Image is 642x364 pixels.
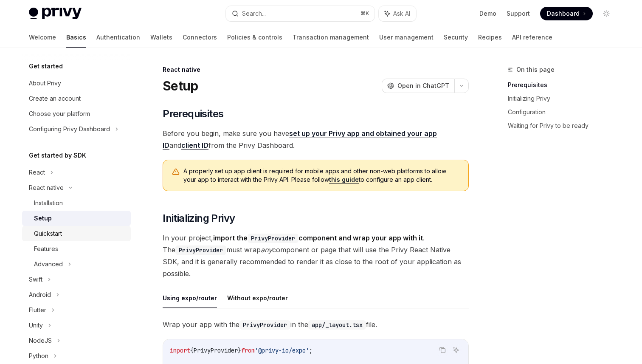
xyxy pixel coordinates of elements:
[172,168,180,176] svg: Warning
[163,107,223,121] span: Prerequisites
[163,127,469,151] span: Before you begin, make sure you have and from the Privy Dashboard.
[29,320,43,330] div: Unity
[379,6,416,21] button: Ask AI
[29,305,46,315] div: Flutter
[22,211,131,226] a: Setup
[255,347,309,354] span: '@privy-io/expo'
[248,234,298,243] code: PrivyProvider
[163,212,235,225] span: Initializing Privy
[239,320,290,330] code: PrivyProvider
[22,226,131,241] a: Quickstart
[29,8,82,20] img: light logo
[308,320,366,330] code: app/_layout.tsx
[170,347,190,354] span: import
[163,232,469,279] span: In your project, . The must wrap component or page that will use the Privy React Native SDK, and ...
[444,27,468,48] a: Security
[29,150,86,161] h5: Get started by SDK
[29,78,61,88] div: About Privy
[163,319,469,330] span: Wrap your app with the in the file.
[34,229,62,239] div: Quickstart
[540,7,593,20] a: Dashboard
[213,234,423,242] strong: import the component and wrap your app with it
[508,105,620,119] a: Configuration
[437,344,448,356] button: Copy the contents from the code block
[29,27,56,48] a: Welcome
[261,245,272,254] em: any
[183,27,217,48] a: Connectors
[600,7,613,20] button: Toggle dark mode
[516,65,555,75] span: On this page
[175,245,226,255] code: PrivyProvider
[507,9,530,18] a: Support
[238,347,241,354] span: }
[22,106,131,121] a: Choose your platform
[242,8,266,19] div: Search...
[397,82,449,90] span: Open in ChatGPT
[22,195,131,211] a: Installation
[29,290,51,300] div: Android
[183,167,460,184] span: A properly set up app client is required for mobile apps and other non-web platforms to allow you...
[451,344,462,356] button: Ask AI
[29,351,48,361] div: Python
[382,79,454,93] button: Open in ChatGPT
[22,76,131,91] a: About Privy
[34,213,52,223] div: Setup
[29,93,81,104] div: Create an account
[34,259,63,269] div: Advanced
[150,27,172,48] a: Wallets
[29,274,42,285] div: Swift
[309,347,313,354] span: ;
[29,167,45,178] div: React
[360,10,369,17] span: ⌘ K
[226,6,374,21] button: Search...⌘K
[34,198,63,208] div: Installation
[29,61,63,71] h5: Get started
[379,27,434,48] a: User management
[163,288,217,308] button: Using expo/router
[22,91,131,106] a: Create an account
[508,92,620,105] a: Initializing Privy
[479,9,496,18] a: Demo
[329,176,359,183] a: this guide
[163,129,437,150] a: set up your Privy app and obtained your app ID
[227,288,288,308] button: Without expo/router
[293,27,369,48] a: Transaction management
[163,65,469,74] div: React native
[29,336,52,346] div: NodeJS
[181,141,208,150] a: client ID
[29,183,64,193] div: React native
[508,119,620,133] a: Waiting for Privy to be ready
[66,27,86,48] a: Basics
[393,9,410,18] span: Ask AI
[22,241,131,257] a: Features
[478,27,502,48] a: Recipes
[96,27,140,48] a: Authentication
[163,78,198,93] h1: Setup
[512,27,552,48] a: API reference
[241,347,255,354] span: from
[194,347,238,354] span: PrivyProvider
[547,9,580,18] span: Dashboard
[29,124,110,134] div: Configuring Privy Dashboard
[190,347,194,354] span: {
[227,27,282,48] a: Policies & controls
[508,78,620,92] a: Prerequisites
[29,109,90,119] div: Choose your platform
[34,244,58,254] div: Features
